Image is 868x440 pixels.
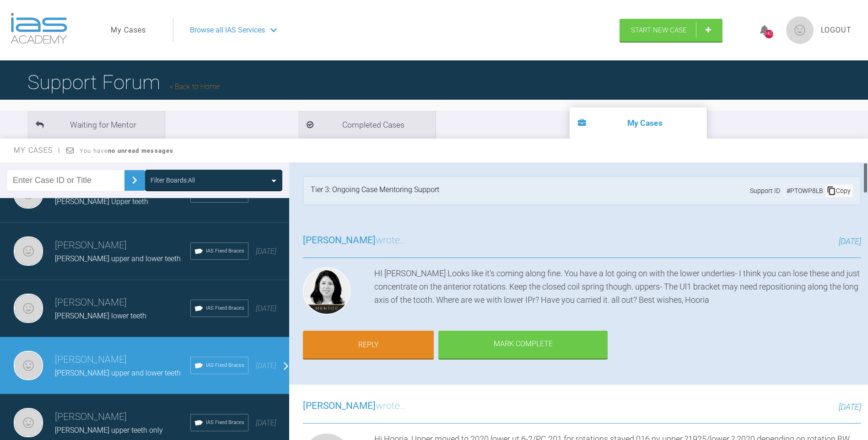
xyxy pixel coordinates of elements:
[303,235,376,246] span: [PERSON_NAME]
[80,147,173,154] span: You have
[55,352,190,368] h3: [PERSON_NAME]
[55,369,181,377] span: [PERSON_NAME] upper and lower teeth
[303,331,434,359] a: Reply
[785,186,825,196] div: # PTOWP8LB
[839,236,861,246] span: [DATE]
[821,24,852,36] a: Logout
[206,361,244,370] span: IAS Fixed Braces
[303,267,350,315] img: Hooria Olsen
[303,233,407,248] h3: wrote...
[206,304,244,312] span: IAS Fixed Braces
[206,247,244,255] span: IAS Fixed Braces
[55,238,190,253] h3: [PERSON_NAME]
[55,311,146,320] span: [PERSON_NAME] lower teeth
[303,400,376,411] span: [PERSON_NAME]
[14,351,43,380] img: Neil Fearns
[256,304,276,313] span: [DATE]
[55,295,190,311] h3: [PERSON_NAME]
[311,184,439,198] div: Tier 3: Ongoing Case Mentoring Support
[631,26,687,34] span: Start New Case
[14,236,43,266] img: Neil Fearns
[27,66,220,98] h1: Support Forum
[256,190,276,199] span: [DATE]
[55,254,181,263] span: [PERSON_NAME] upper and lower teeth
[825,185,852,197] div: Copy
[27,111,165,139] li: Waiting for Mentor
[127,173,142,188] img: chevronRight.28bd32b0.svg
[438,331,608,359] div: Mark Complete
[256,361,276,370] span: [DATE]
[14,294,43,323] img: Neil Fearns
[298,111,436,139] li: Completed Cases
[151,175,195,185] div: Filter Boards: All
[190,24,265,36] span: Browse all IAS Services
[108,147,173,154] strong: no unread messages
[206,419,244,427] span: IAS Fixed Braces
[750,186,780,196] span: Support ID
[7,170,124,191] input: Enter Case ID or Title
[256,247,276,256] span: [DATE]
[374,267,861,318] div: HI [PERSON_NAME] Looks like it's coming along fine. You have a lot going on with the lower undert...
[11,13,67,44] img: logo-light.3e3ef733.png
[14,146,61,155] span: My Cases
[55,426,163,435] span: [PERSON_NAME] upper teeth only
[256,419,276,427] span: [DATE]
[786,16,814,44] img: profile.png
[839,402,861,412] span: [DATE]
[111,24,146,36] a: My Cases
[303,398,407,414] h3: wrote...
[169,82,220,91] a: Back to Home
[620,19,722,42] a: Start New Case
[14,408,43,437] img: Neil Fearns
[765,30,773,38] div: 1407
[55,409,190,425] h3: [PERSON_NAME]
[570,107,707,139] li: My Cases
[55,197,148,206] span: [PERSON_NAME] Upper teeth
